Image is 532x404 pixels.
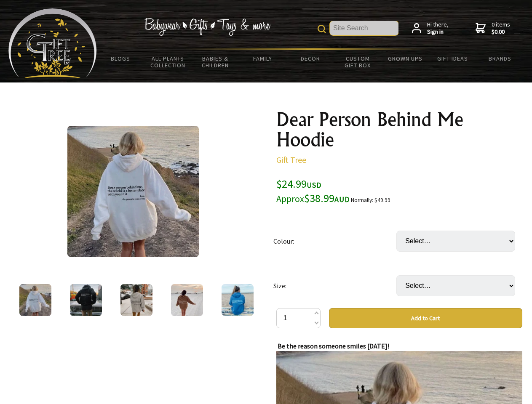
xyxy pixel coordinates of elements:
a: Custom Gift Box [334,50,382,74]
strong: Sign in [427,28,449,36]
small: Normally: $49.99 [351,197,390,204]
td: Size: [273,263,396,308]
img: Dear Person Behind Me Hoodie [67,126,199,257]
span: 0 items [492,21,510,36]
img: Dear Person Behind Me Hoodie [19,284,51,316]
button: Add to Cart [329,308,522,328]
img: Babywear - Gifts - Toys & more [144,18,270,36]
a: Gift Tree [276,154,306,165]
span: Hi there, [427,21,449,36]
input: Site Search [330,21,398,35]
h1: Dear Person Behind Me Hoodie [276,109,522,150]
img: Dear Person Behind Me Hoodie [70,284,102,316]
a: Gift Ideas [429,50,476,67]
a: Brands [476,50,524,67]
strong: $0.00 [492,28,510,36]
a: Decor [286,50,334,67]
img: Dear Person Behind Me Hoodie [171,284,203,316]
span: AUD [334,194,350,204]
a: All Plants Collection [144,50,192,74]
small: Approx [276,193,304,205]
img: Dear Person Behind Me Hoodie [120,284,152,316]
img: Dear Person Behind Me Hoodie [222,284,254,316]
a: Family [239,50,287,67]
img: Babyware - Gifts - Toys and more... [8,8,97,78]
a: BLOGS [97,50,144,67]
span: $24.99 $38.99 [276,177,350,205]
a: Babies & Children [192,50,239,74]
a: 0 items$0.00 [476,21,510,36]
span: USD [307,180,321,190]
a: Grown Ups [381,50,429,67]
img: product search [318,25,326,33]
td: Colour: [273,219,396,263]
a: Hi there,Sign in [412,21,449,36]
